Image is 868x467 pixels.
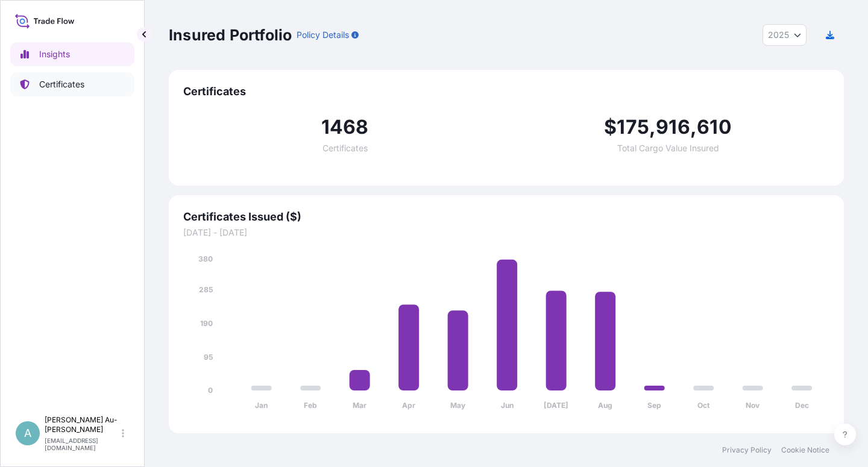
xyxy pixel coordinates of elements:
tspan: 95 [204,353,213,362]
tspan: Nov [746,401,760,410]
span: , [649,118,656,137]
p: [EMAIL_ADDRESS][DOMAIN_NAME] [45,437,119,451]
tspan: Aug [598,401,612,410]
span: Certificates [183,84,829,99]
button: Year Selector [763,24,807,46]
tspan: Dec [795,401,809,410]
span: , [690,118,697,137]
tspan: Oct [697,401,710,410]
span: 610 [697,118,732,137]
a: Certificates [10,72,134,96]
tspan: Mar [353,401,366,410]
tspan: Jan [255,401,268,410]
span: 175 [617,118,649,137]
p: Insured Portfolio [169,25,292,45]
a: Insights [10,42,134,66]
tspan: 285 [199,285,213,294]
a: Privacy Policy [722,445,772,455]
tspan: Apr [402,401,415,410]
tspan: Jun [501,401,514,410]
a: Cookie Notice [781,445,829,455]
span: 2025 [768,29,789,41]
p: Policy Details [297,29,349,41]
span: Total Cargo Value Insured [617,144,719,152]
span: Certificates Issued ($) [183,210,829,224]
tspan: 380 [198,254,213,263]
span: 916 [656,118,690,137]
p: Certificates [39,78,84,90]
span: Certificates [322,144,368,152]
tspan: May [450,401,466,410]
tspan: 190 [200,319,213,328]
p: [PERSON_NAME] Au-[PERSON_NAME] [45,415,119,434]
span: [DATE] - [DATE] [183,227,829,239]
tspan: Sep [647,401,661,410]
span: 1468 [321,118,369,137]
tspan: [DATE] [544,401,568,410]
tspan: 0 [208,386,213,395]
tspan: Feb [304,401,317,410]
p: Insights [39,48,70,60]
span: A [24,427,31,439]
span: $ [604,118,617,137]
